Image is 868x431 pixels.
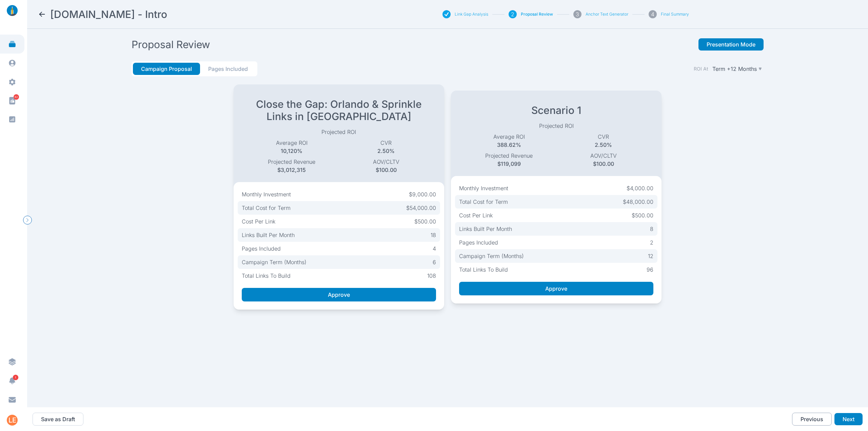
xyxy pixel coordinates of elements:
[133,63,200,75] button: Campaign Proposal
[462,122,651,130] p: Projected ROI
[459,252,524,260] p: Campaign Term (Months)
[242,288,436,301] button: Approve
[427,272,436,280] p: 108
[50,8,167,20] h2: EconomyBookings.com - Intro
[462,152,556,160] p: Projected Revenue
[459,282,653,295] button: Approve
[433,258,436,266] p: 6
[459,238,498,247] p: Pages Included
[623,198,653,206] p: $48,000.00
[698,38,764,51] button: Presentation Mode
[433,244,436,253] p: 4
[556,133,651,141] p: CVR
[509,10,517,18] div: 2
[244,128,433,136] p: Projected ROI
[339,166,433,174] p: $100.00
[132,38,210,51] h2: Proposal Review
[647,266,653,274] p: 96
[4,5,20,16] img: linklaunch_small.2ae18699.png
[242,231,295,239] p: Links Built Per Month
[200,63,256,75] button: Pages Included
[521,12,553,17] button: Proposal Review
[244,139,339,147] p: Average ROI
[409,190,436,198] p: $9,000.00
[650,225,653,233] p: 8
[406,204,436,212] p: $54,000.00
[242,217,275,226] p: Cost Per Link
[459,211,493,219] p: Cost Per Link
[573,10,581,18] div: 3
[459,184,508,192] p: Monthly Investment
[455,12,488,17] button: Link Gap Analysis
[244,158,339,166] p: Projected Revenue
[244,147,339,155] p: 10,120%
[244,98,433,122] h2: Close the Gap: Orlando & Sprinkle Links in [GEOGRAPHIC_DATA]
[33,413,83,426] button: Save as Draft
[14,94,19,100] span: 82
[632,211,653,219] p: $500.00
[627,184,653,192] p: $4,000.00
[792,413,832,426] button: Previous
[431,231,436,239] p: 18
[711,64,764,74] button: Term +12 Months
[242,272,291,280] p: Total Links To Build
[649,10,657,18] div: 4
[242,190,291,198] p: Monthly Investment
[462,160,556,168] p: $119,099
[650,238,653,247] p: 2
[556,141,651,149] p: 2.50%
[694,65,708,72] label: ROI At
[242,204,291,212] p: Total Cost for Term
[661,12,689,17] button: Final Summary
[459,266,508,274] p: Total Links To Build
[586,12,628,17] button: Anchor Text Generator
[834,413,863,425] button: Next
[556,152,651,160] p: AOV/CLTV
[339,139,433,147] p: CVR
[462,104,651,116] h2: Scenario 1
[414,217,436,226] p: $500.00
[339,147,433,155] p: 2.50%
[712,65,757,72] p: Term +12 Months
[244,166,339,174] p: $3,012,315
[242,244,281,253] p: Pages Included
[556,160,651,168] p: $100.00
[462,141,556,149] p: 388.62%
[339,158,433,166] p: AOV/CLTV
[459,198,508,206] p: Total Cost for Term
[462,133,556,141] p: Average ROI
[242,258,307,266] p: Campaign Term (Months)
[648,252,653,260] p: 12
[459,225,512,233] p: Links Built Per Month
